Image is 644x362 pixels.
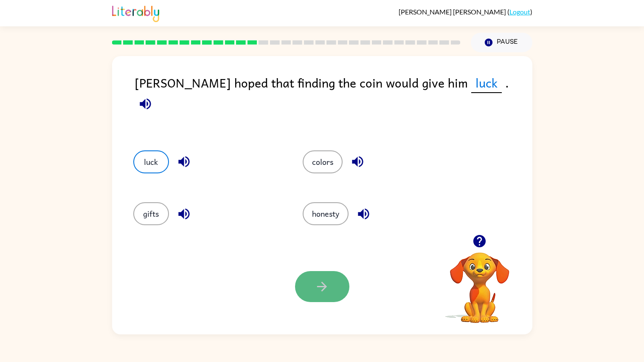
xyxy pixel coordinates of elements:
a: Logout [509,8,530,16]
img: Literably [112,3,159,22]
button: colors [303,150,343,173]
span: luck [471,73,502,93]
video: Your browser must support playing .mp4 files to use Literably. Please try using another browser. [437,239,522,324]
span: [PERSON_NAME] [PERSON_NAME] [399,8,507,16]
button: honesty [303,202,349,225]
div: [PERSON_NAME] hoped that finding the coin would give him . [135,73,532,133]
div: ( ) [399,8,532,16]
button: luck [133,150,169,173]
button: Pause [471,33,532,52]
button: gifts [133,202,169,225]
